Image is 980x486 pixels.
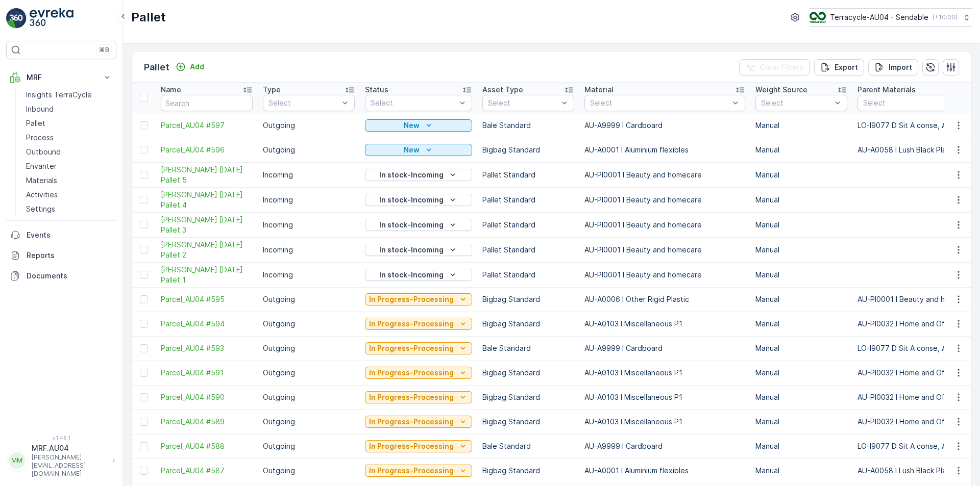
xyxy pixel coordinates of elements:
[755,85,807,95] p: Weight Source
[750,385,852,410] td: Manual
[131,9,166,25] p: Pallet
[477,434,579,458] td: Bale Standard
[161,120,253,131] a: Parcel_AU04 #597
[810,12,826,23] img: terracycle_logo.png
[750,138,852,162] td: Manual
[22,202,116,216] a: Settings
[140,121,148,130] div: Toggle Row Selected
[26,104,54,114] p: Inbound
[258,212,360,237] td: Incoming
[22,131,116,145] a: Process
[365,440,472,452] button: In Progress-Processing
[477,187,579,212] td: Pallet Standard
[365,391,472,403] button: In Progress-Processing
[140,196,148,204] div: Toggle Row Selected
[488,98,558,108] p: Select
[579,237,750,262] td: AU-PI0001 I Beauty and homecare
[140,221,148,229] div: Toggle Row Selected
[6,225,116,245] a: Events
[258,262,360,287] td: Incoming
[263,85,281,95] p: Type
[161,240,253,260] a: FD Mecca 20/08/2025 Pallet 2
[140,320,148,328] div: Toggle Row Selected
[140,295,148,303] div: Toggle Row Selected
[6,443,116,478] button: MMMRF.AU04[PERSON_NAME][EMAIL_ADDRESS][DOMAIN_NAME]
[379,220,444,230] p: In stock-Incoming
[759,62,804,72] p: Clear Filters
[258,237,360,262] td: Incoming
[404,120,420,131] p: New
[750,434,852,458] td: Manual
[365,144,472,156] button: New
[6,8,27,29] img: logo
[161,343,253,353] a: Parcel_AU04 #593
[579,113,750,138] td: AU-A9999 I Cardboard
[22,188,116,202] a: Activities
[750,458,852,483] td: Manual
[477,385,579,410] td: Bigbag Standard
[27,72,96,83] p: MRF
[6,245,116,266] a: Reports
[369,417,454,427] p: In Progress-Processing
[258,187,360,212] td: Incoming
[26,90,92,100] p: Insights TerraCycle
[404,145,420,155] p: New
[477,287,579,312] td: Bigbag Standard
[258,385,360,410] td: Outgoing
[750,287,852,312] td: Manual
[161,319,253,329] span: Parcel_AU04 #594
[750,113,852,138] td: Manual
[369,368,454,378] p: In Progress-Processing
[26,204,55,214] p: Settings
[22,159,116,173] a: Envanter
[258,287,360,312] td: Outgoing
[140,442,148,450] div: Toggle Row Selected
[477,113,579,138] td: Bale Standard
[258,312,360,336] td: Outgoing
[6,435,116,441] span: v 1.48.1
[140,393,148,401] div: Toggle Row Selected
[140,146,148,154] div: Toggle Row Selected
[258,138,360,162] td: Outgoing
[22,145,116,159] a: Outbound
[579,458,750,483] td: AU-A0001 I Aluminium flexibles
[161,265,253,285] span: [PERSON_NAME] [DATE] Pallet 1
[369,343,454,353] p: In Progress-Processing
[365,465,472,477] button: In Progress-Processing
[32,443,107,453] p: MRF.AU04
[477,312,579,336] td: Bigbag Standard
[258,458,360,483] td: Outgoing
[365,85,388,95] p: Status
[750,162,852,187] td: Manual
[590,98,729,108] p: Select
[9,452,25,469] div: MM
[161,165,253,185] span: [PERSON_NAME] [DATE] Pallet 5
[579,410,750,434] td: AU-A0103 I Miscellaneous P1
[22,116,116,131] a: Pallet
[379,245,444,255] p: In stock-Incoming
[750,312,852,336] td: Manual
[933,13,958,21] p: ( +10:00 )
[830,12,928,22] p: Terracycle-AU04 - Sendable
[379,195,444,205] p: In stock-Incoming
[579,138,750,162] td: AU-A0001 I Aluminium flexibles
[161,466,253,476] span: Parcel_AU04 #587
[161,441,253,451] a: Parcel_AU04 #588
[365,219,472,231] button: In stock-Incoming
[27,271,112,281] p: Documents
[140,369,148,377] div: Toggle Row Selected
[369,441,454,451] p: In Progress-Processing
[365,342,472,354] button: In Progress-Processing
[161,294,253,304] a: Parcel_AU04 #595
[750,262,852,287] td: Manual
[365,416,472,428] button: In Progress-Processing
[365,293,472,305] button: In Progress-Processing
[579,312,750,336] td: AU-A0103 I Miscellaneous P1
[482,85,523,95] p: Asset Type
[22,173,116,188] a: Materials
[477,237,579,262] td: Pallet Standard
[26,133,54,143] p: Process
